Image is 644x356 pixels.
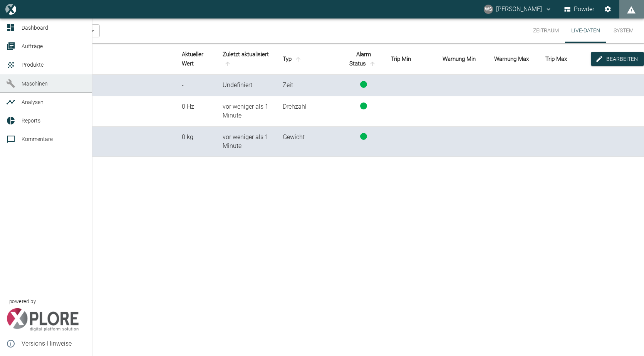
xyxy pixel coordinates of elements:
[5,4,16,14] img: logo
[22,118,40,124] span: Reports
[342,44,385,75] th: Alarm Status
[6,308,79,331] img: Xplore Logo
[80,81,86,87] a: new /machines
[277,127,342,157] td: Gewicht
[182,81,210,90] div: -
[22,44,176,75] th: Name
[182,133,210,142] div: 0 kg
[216,75,277,96] td: Undefiniert
[277,44,342,75] th: Typ
[484,5,493,14] div: WS
[9,298,36,305] span: powered by
[360,102,367,109] span: status-running
[22,339,86,348] span: Versions-Hinweise
[601,2,615,16] button: Einstellungen
[488,44,540,75] th: Warnung Max
[606,18,641,43] button: System
[22,75,176,96] td: OperatingHours (IW)
[22,62,44,68] span: Produkte
[216,44,277,75] th: Zuletzt aktualisiert
[80,99,86,106] a: new /analyses/list/0
[182,102,210,111] div: 0 Hz
[293,56,303,63] span: sort-type
[277,96,342,127] td: Drehzahl
[360,133,367,140] span: status-running
[22,43,43,49] span: Aufträge
[436,44,488,75] th: Warnung Min
[22,81,48,87] span: Maschinen
[367,60,377,67] span: sort-status
[22,96,176,127] td: Motor (IW)
[277,75,342,96] td: Zeit
[22,136,53,142] span: Kommentare
[22,127,176,157] td: [PERSON_NAME] (IW)
[483,2,553,16] button: wolfgang.schneider@kansaihelios-cws.de
[176,44,216,75] th: Aktueller Wert
[591,52,644,66] button: edit-alarms
[223,60,233,67] span: sort-time
[539,44,591,75] th: Trip Max
[527,18,565,43] button: Zeitraum
[565,18,606,43] button: Live-Daten
[563,2,596,16] button: Powder
[223,102,271,120] div: 11.9.2025, 15:54:18
[360,81,367,88] span: status-running
[22,99,44,105] span: Analysen
[223,133,271,151] div: 11.9.2025, 15:54:18
[385,44,436,75] th: Trip Min
[22,25,48,31] span: Dashboard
